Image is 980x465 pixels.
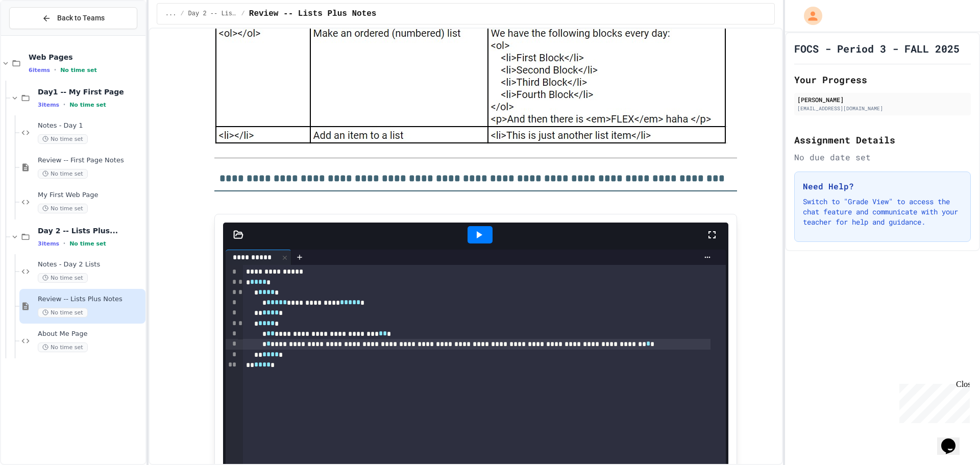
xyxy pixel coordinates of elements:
[38,134,88,144] span: No time set
[54,66,56,74] span: •
[38,330,143,338] span: About Me Page
[794,133,971,147] h2: Assignment Details
[38,121,143,130] span: Notes - Day 1
[38,226,143,235] span: Day 2 -- Lists Plus...
[29,67,50,74] span: 6 items
[797,95,968,104] div: [PERSON_NAME]
[797,105,968,112] div: [EMAIL_ADDRESS][DOMAIN_NAME]
[38,169,88,179] span: No time set
[937,424,970,455] iframe: chat widget
[38,295,143,304] span: Review -- Lists Plus Notes
[60,67,97,74] span: No time set
[803,197,962,227] p: Switch to "Grade View" to access the chat feature and communicate with your teacher for help and ...
[895,380,970,423] iframe: chat widget
[241,10,245,18] span: /
[69,102,106,108] span: No time set
[180,10,184,18] span: /
[249,8,377,20] span: Review -- Lists Plus Notes
[69,240,106,247] span: No time set
[38,204,88,213] span: No time set
[793,4,825,28] div: My Account
[9,7,137,29] button: Back to Teams
[63,239,65,248] span: •
[38,273,88,283] span: No time set
[803,180,962,192] h3: Need Help?
[794,72,971,87] h2: Your Progress
[38,240,59,247] span: 3 items
[38,156,143,165] span: Review -- First Page Notes
[188,10,237,18] span: Day 2 -- Lists Plus...
[4,4,70,65] div: Chat with us now!Close
[794,41,960,56] h1: FOCS - Period 3 - FALL 2025
[165,10,177,18] span: ...
[29,53,143,62] span: Web Pages
[794,151,971,163] div: No due date set
[38,191,143,200] span: My First Web Page
[38,102,59,108] span: 3 items
[63,101,65,109] span: •
[38,87,143,96] span: Day1 -- My First Page
[38,260,143,269] span: Notes - Day 2 Lists
[38,308,88,317] span: No time set
[38,342,88,352] span: No time set
[57,13,105,23] span: Back to Teams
